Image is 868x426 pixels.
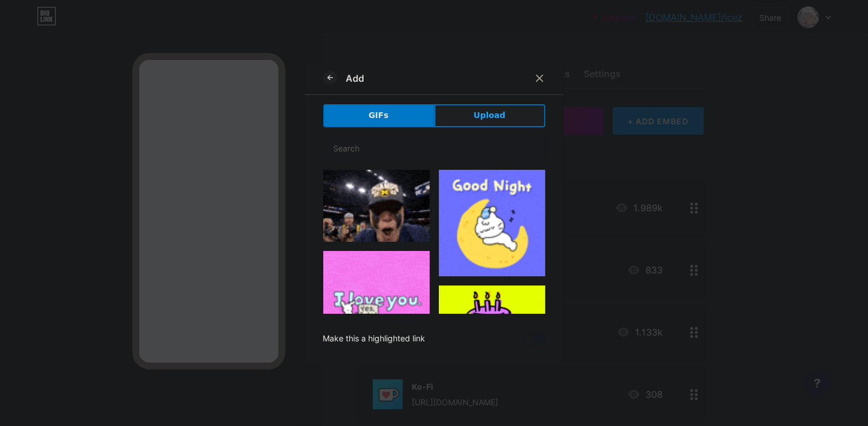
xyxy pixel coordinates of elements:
button: GIFs [323,104,434,127]
div: Make this a highlighted link [323,332,426,346]
img: Gihpy [439,286,545,392]
div: Add [346,71,365,85]
span: GIFs [369,109,389,121]
img: Gihpy [323,170,430,242]
img: Gihpy [323,251,430,355]
input: Search [324,137,545,160]
img: Gihpy [439,170,545,276]
button: Upload [434,104,545,127]
span: Upload [473,109,505,121]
